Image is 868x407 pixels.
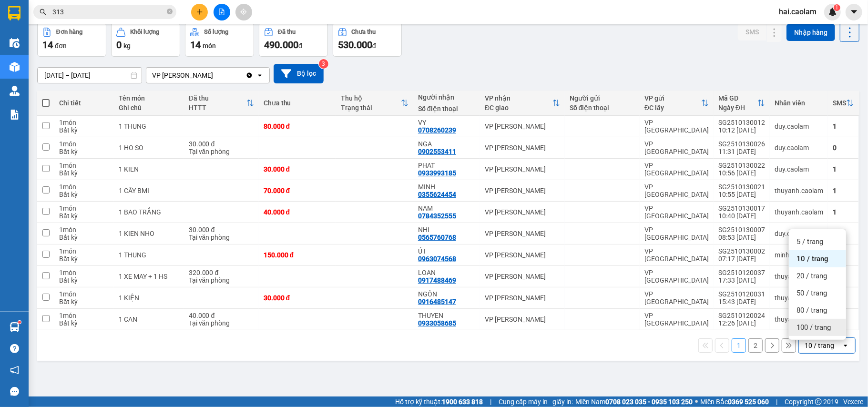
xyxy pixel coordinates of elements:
div: 0708260239 [418,126,456,134]
span: 490.000 [264,39,298,51]
span: 20 / trang [797,271,827,281]
span: 0 [116,39,122,51]
div: Tên món [119,94,179,102]
div: Số điện thoại [570,104,635,112]
div: THUYEN [418,312,475,319]
div: SG2510120037 [718,269,765,276]
button: Khối lượng0kg [111,22,180,57]
div: SG2510130012 [718,119,765,126]
div: SG2510130022 [718,162,765,169]
div: 07:17 [DATE] [718,255,765,263]
div: Bất kỳ [59,255,109,263]
div: duy.caolam [775,230,823,237]
span: ⚪️ [695,400,698,404]
div: Bất kỳ [59,319,109,327]
th: Toggle SortBy [640,91,714,116]
div: VP [PERSON_NAME] [485,230,560,237]
div: 1 món [59,162,109,169]
div: 11:31 [DATE] [718,148,765,155]
div: Đã thu [278,29,296,35]
div: Chi tiết [59,99,109,107]
span: search [40,9,46,15]
div: Thu hộ [341,94,401,102]
span: 10 / trang [797,254,828,264]
span: copyright [815,398,822,405]
div: Ngày ĐH [718,104,757,112]
div: Mã GD [718,94,757,102]
div: 1 KIEN [119,165,179,173]
div: 10 / trang [805,341,834,350]
div: 40.000 đ [264,208,331,216]
div: VP [GEOGRAPHIC_DATA] [644,204,709,220]
div: 0963074568 [418,255,456,263]
span: | [490,397,491,407]
div: Chưa thu [352,29,376,35]
div: VP [GEOGRAPHIC_DATA] [644,247,709,263]
div: VP [GEOGRAPHIC_DATA] [644,183,709,198]
div: 1 món [59,290,109,298]
div: VP [GEOGRAPHIC_DATA] [644,162,709,177]
svg: open [256,71,264,79]
div: duy.caolam [775,122,823,130]
button: 2 [748,338,763,353]
div: VP gửi [644,94,701,102]
span: file-add [218,9,225,15]
div: 1 [833,165,854,173]
div: Bất kỳ [59,212,109,220]
span: message [10,387,19,396]
div: VP [PERSON_NAME] [485,294,560,302]
img: icon-new-feature [828,8,837,16]
div: ĐC giao [485,104,552,112]
span: aim [240,9,247,15]
div: VP [GEOGRAPHIC_DATA] [644,140,709,155]
div: thuyanh.caolam [775,315,823,323]
div: minh.caolam [775,251,823,259]
div: VP [PERSON_NAME] [485,251,560,259]
div: 40.000 đ [189,312,254,319]
button: Bộ lọc [274,64,324,83]
div: 10:40 [DATE] [718,212,765,220]
div: SG2510130007 [718,226,765,234]
div: 1 CÂY BMI [119,187,179,194]
span: đ [298,42,302,50]
div: Bất kỳ [59,298,109,305]
span: plus [196,9,203,15]
span: 80 / trang [797,305,827,315]
img: solution-icon [10,110,20,120]
div: 1 KIỆN [119,294,179,302]
div: SG2510130021 [718,183,765,191]
div: 1 món [59,247,109,255]
div: Bất kỳ [59,126,109,134]
span: kg [123,42,131,50]
th: Toggle SortBy [714,91,770,116]
button: SMS [738,23,766,41]
span: 100 / trang [797,323,831,332]
div: VP [GEOGRAPHIC_DATA] [644,312,709,327]
div: 0933058685 [418,319,456,327]
div: 1 món [59,119,109,126]
button: plus [191,4,208,20]
div: 1 món [59,269,109,276]
div: 0784352555 [418,212,456,220]
div: 30.000 đ [189,226,254,234]
div: Người nhận [418,93,475,101]
div: Trạng thái [341,104,401,112]
span: Cung cấp máy in - giấy in: [499,397,573,407]
div: 0 [833,144,854,152]
div: 1 CAN [119,315,179,323]
div: 08:53 [DATE] [718,234,765,241]
div: Tại văn phòng [189,234,254,241]
button: 1 [732,338,746,353]
button: caret-down [846,4,862,20]
img: logo-vxr [8,6,20,20]
div: VP [GEOGRAPHIC_DATA] [644,269,709,284]
div: SMS [833,99,846,107]
div: 30.000 đ [264,165,331,173]
div: Bất kỳ [59,234,109,241]
div: 15:43 [DATE] [718,298,765,305]
div: Đơn hàng [56,29,82,35]
div: VP [PERSON_NAME] [485,315,560,323]
input: Selected VP Phan Thiết. [214,71,215,80]
div: NHI [418,226,475,234]
span: 50 / trang [797,288,827,298]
